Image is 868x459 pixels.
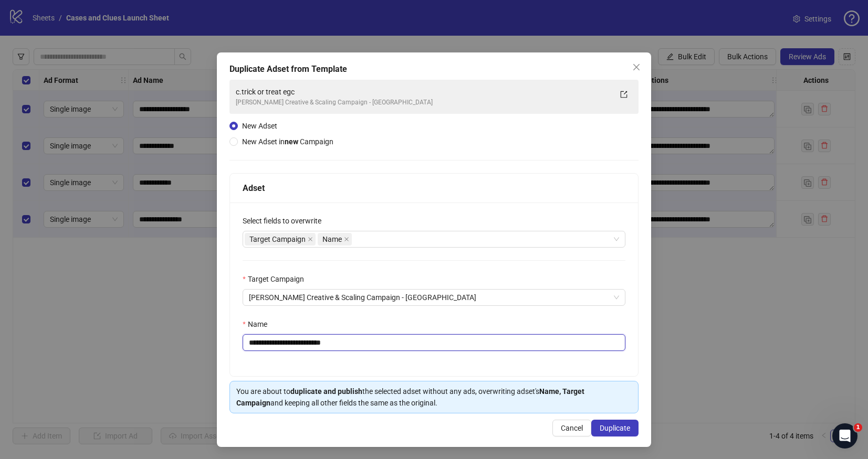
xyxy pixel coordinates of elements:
input: Name [243,334,625,351]
span: Alice Creative & Scaling Campaign - UK [249,290,619,305]
span: close [344,237,349,242]
span: close [632,63,641,71]
span: New Adset in Campaign [242,137,333,146]
div: [PERSON_NAME] Creative & Scaling Campaign - [GEOGRAPHIC_DATA] [236,98,611,108]
strong: Name, Target Campaign [236,387,584,407]
button: Cancel [552,420,591,436]
label: Select fields to overwrite [243,215,328,227]
button: Duplicate [591,420,639,436]
div: You are about to the selected adset without any ads, overwriting adset's and keeping all other fi... [236,386,632,409]
label: Name [243,318,274,330]
label: Target Campaign [243,273,310,285]
div: c.trick or treat egc [236,86,611,98]
span: Name [318,233,352,245]
span: export [620,91,628,98]
span: Cancel [561,424,583,432]
div: Duplicate Adset from Template [229,63,639,76]
span: New Adset [242,122,277,130]
span: Name [322,233,342,245]
span: close [308,237,313,242]
strong: duplicate and publish [290,387,362,396]
button: Close [628,59,645,76]
strong: new [285,137,298,146]
span: Duplicate [600,424,630,432]
span: 1 [854,423,862,432]
div: Adset [243,182,625,195]
span: Target Campaign [245,233,316,245]
span: Target Campaign [249,233,306,245]
iframe: Intercom live chat [832,423,857,449]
